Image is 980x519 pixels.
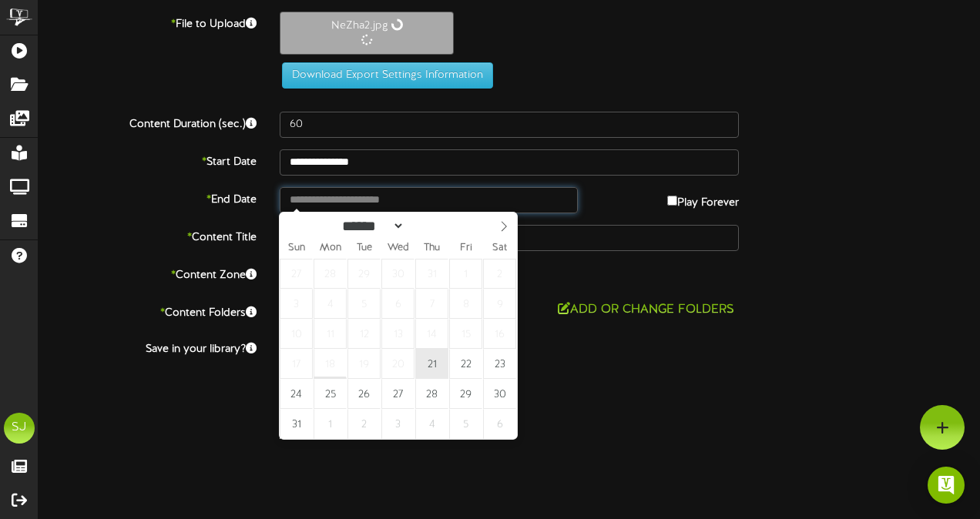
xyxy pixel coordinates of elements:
[415,409,448,439] span: September 4, 2025
[280,319,313,349] span: August 10, 2025
[314,259,347,289] span: July 28, 2025
[483,379,516,409] span: August 30, 2025
[415,349,448,379] span: August 21, 2025
[449,259,482,289] span: August 1, 2025
[314,349,347,379] span: August 18, 2025
[282,62,493,89] button: Download Export Settings Information
[415,243,449,253] span: Thu
[381,289,414,319] span: August 6, 2025
[347,349,381,379] span: August 19, 2025
[415,259,448,289] span: July 31, 2025
[347,259,381,289] span: July 29, 2025
[314,289,347,319] span: August 4, 2025
[449,409,482,439] span: September 5, 2025
[27,300,268,321] label: Content Folders
[27,337,268,357] label: Save in your library?
[667,196,677,206] input: Play Forever
[381,379,414,409] span: August 27, 2025
[928,467,965,504] div: Open Intercom Messenger
[280,259,313,289] span: July 27, 2025
[483,409,516,439] span: September 6, 2025
[274,69,493,81] a: Download Export Settings Information
[280,243,314,253] span: Sun
[347,319,381,349] span: August 12, 2025
[449,379,482,409] span: August 29, 2025
[314,379,347,409] span: August 25, 2025
[483,319,516,349] span: August 16, 2025
[27,187,268,208] label: End Date
[381,409,414,439] span: September 3, 2025
[449,349,482,379] span: August 22, 2025
[280,349,313,379] span: August 17, 2025
[449,319,482,349] span: August 15, 2025
[347,409,381,439] span: September 2, 2025
[381,243,415,253] span: Wed
[381,319,414,349] span: August 13, 2025
[449,289,482,319] span: August 8, 2025
[280,409,313,439] span: August 31, 2025
[27,263,268,283] label: Content Zone
[415,319,448,349] span: August 14, 2025
[483,259,516,289] span: August 2, 2025
[314,243,347,253] span: Mon
[314,319,347,349] span: August 11, 2025
[4,413,35,444] div: SJ
[381,259,414,289] span: July 30, 2025
[483,243,517,253] span: Sat
[347,243,381,253] span: Tue
[381,349,414,379] span: August 20, 2025
[280,379,313,409] span: August 24, 2025
[404,218,460,234] input: Year
[415,379,448,409] span: August 28, 2025
[553,300,739,320] button: Add or Change Folders
[314,409,347,439] span: September 1, 2025
[347,289,381,319] span: August 5, 2025
[27,12,268,32] label: File to Upload
[347,379,381,409] span: August 26, 2025
[483,349,516,379] span: August 23, 2025
[27,149,268,170] label: Start Date
[415,289,448,319] span: August 7, 2025
[667,187,739,211] label: Play Forever
[483,289,516,319] span: August 9, 2025
[27,112,268,132] label: Content Duration (sec.)
[449,243,483,253] span: Fri
[27,225,268,246] label: Content Title
[280,289,313,319] span: August 3, 2025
